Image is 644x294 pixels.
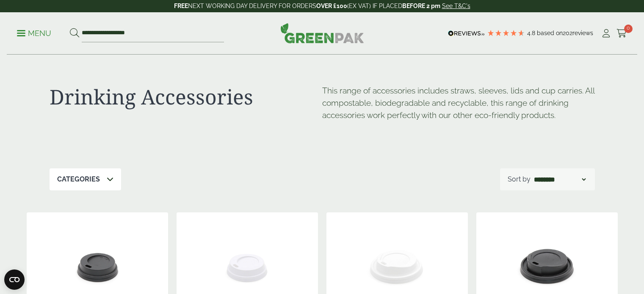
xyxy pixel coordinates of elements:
p: Menu [17,28,51,38]
div: 4.79 Stars [487,29,525,37]
select: Shop order [532,174,587,184]
span: 202 [563,30,572,36]
span: 4.8 [527,30,537,36]
span: reviews [572,30,593,36]
img: REVIEWS.io [448,30,485,36]
p: Sort by [508,174,531,184]
i: Cart [616,29,627,38]
a: 0 [616,27,627,40]
p: Categories [57,174,100,184]
button: Open CMP widget [4,269,25,290]
strong: BEFORE 2 pm [402,3,440,9]
img: GreenPak Supplies [280,23,364,43]
span: 0 [624,25,633,33]
p: This range of accessories includes straws, sleeves, lids and cup carries. All compostable, biodeg... [322,85,595,121]
strong: OVER £100 [316,3,347,9]
strong: FREE [174,3,188,9]
h1: Drinking Accessories [50,85,322,109]
a: See T&C's [442,3,470,9]
span: Based on [537,30,563,36]
a: Menu [17,28,51,37]
i: My Account [601,29,611,38]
